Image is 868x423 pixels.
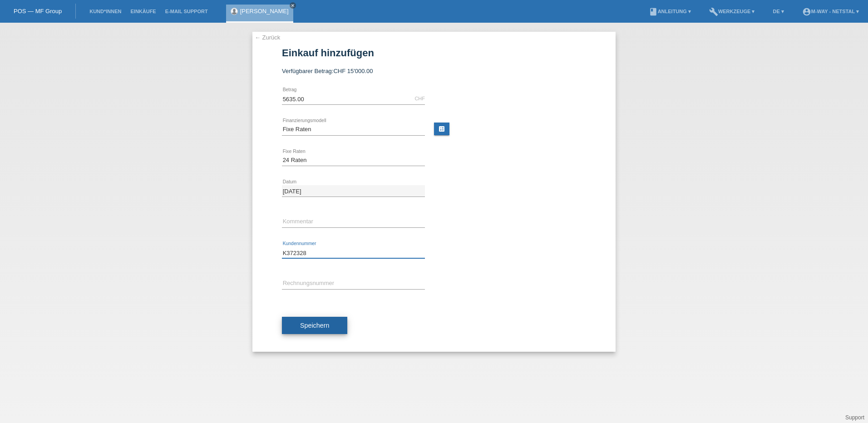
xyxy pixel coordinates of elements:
a: buildWerkzeuge ▾ [705,9,759,14]
a: POS — MF Group [14,8,62,15]
i: account_circle [802,7,811,16]
span: Speichern [300,322,329,329]
a: close [290,2,296,9]
span: CHF 15'000.00 [333,68,373,74]
a: Kund*innen [85,9,126,14]
a: DE ▾ [768,9,788,14]
a: calculate [434,123,449,135]
a: E-Mail Support [161,9,212,14]
i: build [709,7,718,16]
a: ← Zurück [255,34,280,41]
div: CHF [414,96,425,101]
a: Support [845,414,864,421]
a: [PERSON_NAME] [240,8,289,15]
a: bookAnleitung ▾ [644,9,695,14]
i: calculate [438,125,445,133]
h1: Einkauf hinzufügen [282,47,586,59]
a: account_circlem-way - Netstal ▾ [798,9,863,14]
div: Verfügbarer Betrag: [282,68,586,74]
i: book [649,7,658,16]
a: Einkäufe [126,9,160,14]
button: Speichern [282,317,347,334]
i: close [291,3,295,8]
